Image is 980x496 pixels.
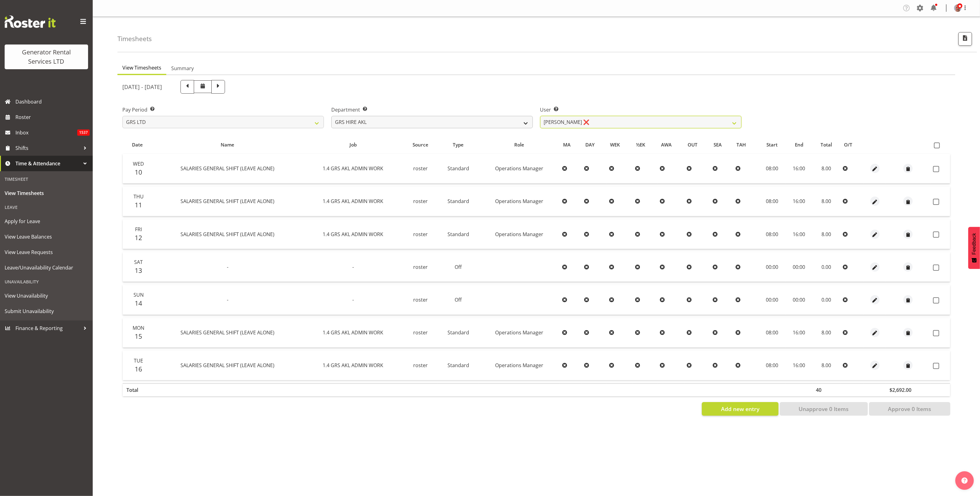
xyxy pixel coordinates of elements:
span: Wed [133,160,144,167]
span: Sun [134,291,144,298]
span: roster [413,329,428,336]
a: View Leave Requests [2,244,91,260]
span: 14 [135,299,142,307]
span: Shifts [15,143,80,153]
div: Generator Rental Services LTD [11,48,82,66]
span: 1.4 GRS AKL ADMIN WORK [323,198,383,205]
td: 16:00 [786,351,812,380]
img: Rosterit website logo [5,15,56,28]
span: SALARIES GENERAL SHIFT (LEAVE ALONE) [180,165,274,172]
th: $2,692.00 [886,383,931,396]
span: Unapprove 0 Items [799,405,849,413]
div: Timesheet [2,173,91,185]
span: Total [821,141,832,148]
span: O/T [844,141,852,148]
span: Start [766,141,778,148]
span: roster [413,362,428,369]
span: SALARIES GENERAL SHIFT (LEAVE ALONE) [180,362,274,369]
span: 1537 [77,129,90,136]
button: Feedback - Show survey [968,227,980,269]
td: 16:00 [786,318,812,348]
span: TAH [737,141,746,148]
span: Date [132,141,143,148]
label: User [540,106,742,113]
span: Thu [134,193,144,200]
a: View Leave Balances [2,229,91,244]
td: 8.00 [812,318,840,348]
span: 1.4 GRS AKL ADMIN WORK [323,231,383,238]
span: 1.4 GRS AKL ADMIN WORK [323,329,383,336]
span: View Unavailability [5,291,88,300]
span: Role [514,141,524,148]
th: Total [123,383,152,396]
span: Type [453,141,464,148]
h5: [DATE] - [DATE] [122,83,162,90]
span: 1.4 GRS AKL ADMIN WORK [323,165,383,172]
span: SALARIES GENERAL SHIFT (LEAVE ALONE) [180,231,274,238]
span: MA [563,141,571,148]
td: Standard [438,154,478,184]
a: Submit Unavailability [2,303,91,319]
td: Standard [438,219,478,249]
td: Standard [438,187,478,216]
td: 16:00 [786,154,812,184]
span: End [795,141,803,148]
td: 00:00 [786,252,812,282]
button: Add new entry [702,402,778,416]
span: Mon [133,324,144,331]
div: Leave [2,201,91,214]
span: - [227,264,228,270]
span: Dashboard [15,97,90,106]
span: Operations Manager [495,198,543,205]
span: - [352,296,354,303]
label: Pay Period [122,106,324,113]
span: - [227,296,228,303]
td: 00:00 [758,252,786,282]
span: roster [413,198,428,205]
span: Feedback [971,233,977,255]
span: SALARIES GENERAL SHIFT (LEAVE ALONE) [180,198,274,205]
span: Leave/Unavailability Calendar [5,263,88,272]
span: View Leave Requests [5,248,88,257]
span: Operations Manager [495,165,543,172]
td: Off [438,252,478,282]
span: Operations Manager [495,231,543,238]
span: 10 [135,168,142,176]
span: View Timesheets [122,64,161,71]
a: Apply for Leave [2,214,91,229]
td: 8.00 [812,187,840,216]
td: Off [438,285,478,315]
a: Leave/Unavailability Calendar [2,260,91,275]
span: 12 [135,233,142,242]
td: 8.00 [812,154,840,184]
span: WEK [610,141,620,148]
span: Apply for Leave [5,217,88,226]
span: OUT [688,141,698,148]
span: Fri [135,226,142,233]
span: 16 [135,365,142,373]
h4: Timesheets [117,35,152,42]
td: 08:00 [758,318,786,348]
span: roster [413,264,428,270]
span: Summary [171,65,194,72]
span: Name [221,141,234,148]
a: View Unavailability [2,288,91,303]
th: 40 [812,383,840,396]
span: 15 [135,332,142,341]
button: Unapprove 0 Items [780,402,868,416]
span: roster [413,231,428,238]
span: 13 [135,266,142,275]
span: View Timesheets [5,189,88,198]
td: Standard [438,351,478,380]
a: View Timesheets [2,185,91,201]
td: 0.00 [812,252,840,282]
span: SALARIES GENERAL SHIFT (LEAVE ALONE) [180,329,274,336]
span: Time & Attendance [15,159,80,168]
td: 08:00 [758,154,786,184]
span: Inbox [15,128,77,137]
span: SEA [714,141,722,148]
span: Sat [134,259,143,265]
label: Department [331,106,533,113]
span: 11 [135,201,142,209]
span: Approve 0 Items [888,405,931,413]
